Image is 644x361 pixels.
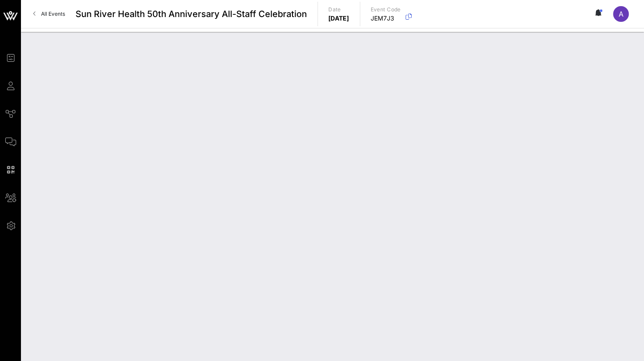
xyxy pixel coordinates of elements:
span: Sun River Health 50th Anniversary All-Staff Celebration [76,7,307,21]
p: [DATE] [328,14,349,23]
a: All Events [28,7,70,21]
span: All Events [41,10,65,17]
p: Date [328,5,349,14]
span: A [619,10,623,18]
p: JEM7J3 [371,14,401,23]
p: Event Code [371,5,401,14]
div: A [613,6,629,22]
